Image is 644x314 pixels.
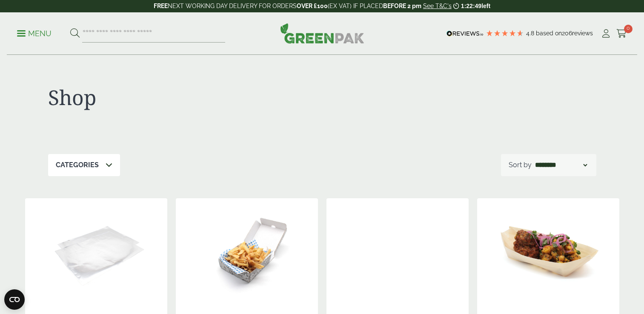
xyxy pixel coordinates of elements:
[56,160,99,170] p: Categories
[481,3,490,9] span: left
[4,289,25,310] button: Open CMP widget
[616,29,627,38] i: Cart
[154,3,168,9] strong: FREE
[176,198,318,305] img: 2520069 Square News Fish n Chip Corrugated Box - Open with Chips
[533,160,589,170] select: Shop order
[509,160,532,170] p: Sort by
[447,31,484,37] img: REVIEWS.io
[17,29,52,39] p: Menu
[477,198,619,305] img: Extra Large Wooden Boat 220mm with food contents V2 2920004AE
[383,3,421,9] strong: BEFORE 2 pm
[486,29,524,37] div: 4.79 Stars
[616,27,627,40] a: 0
[280,23,364,43] img: GreenPak Supplies
[536,30,562,37] span: Based on
[461,3,481,9] span: 1:22:49
[526,30,536,37] span: 4.8
[48,85,322,110] h1: Shop
[624,25,633,33] span: 0
[25,198,167,305] img: GP3330019D Foil Sheet Sulphate Lined bare
[17,29,52,37] a: Menu
[423,3,452,9] a: See T&C's
[601,29,611,38] i: My Account
[572,30,593,37] span: reviews
[297,3,328,9] strong: OVER £100
[562,30,572,37] span: 206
